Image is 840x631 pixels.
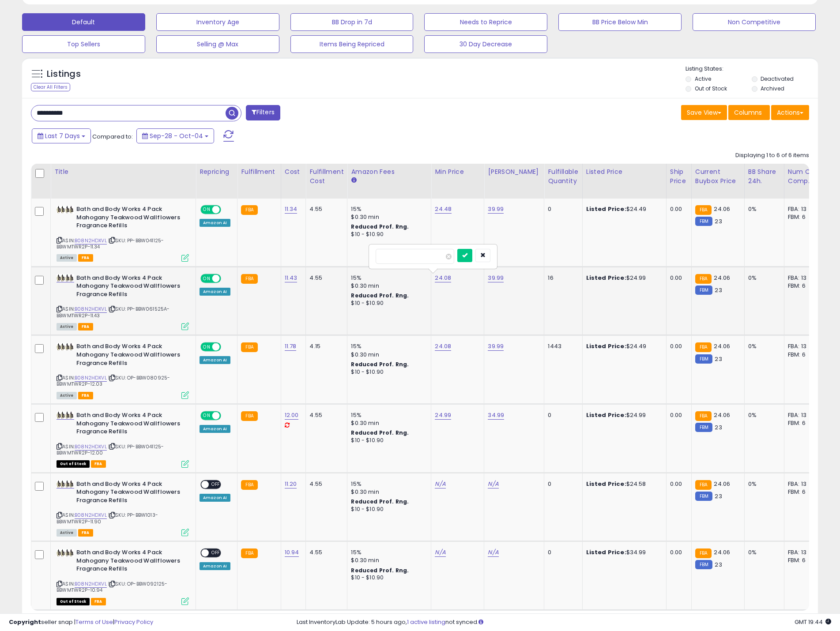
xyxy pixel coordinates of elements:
[788,419,817,427] div: FBM: 6
[351,429,409,436] b: Reduced Prof. Rng.
[693,13,816,31] button: Non Competitive
[351,231,424,238] div: $10 - $10.90
[715,217,722,225] span: 23
[351,223,409,230] b: Reduced Prof. Rng.
[435,480,445,488] a: N/A
[76,274,184,301] b: Bath and Body Works 4 Pack Mahogany Teakwood Wallflowers Fragrance Refills
[548,167,578,186] div: Fulfillable Quantity
[788,282,817,290] div: FBM: 6
[670,342,685,350] div: 0.00
[297,618,831,627] div: Last InventoryLab Update: 5 hours ago, not synced.
[351,300,424,307] div: $10 - $10.90
[156,35,279,53] button: Selling @ Max
[748,342,777,350] div: 0%
[586,167,663,177] div: Listed Price
[670,480,685,488] div: 0.00
[75,305,107,313] a: B08N2HDXVL
[424,35,547,53] button: 30 Day Decrease
[220,412,234,420] span: OFF
[435,205,452,214] a: 24.48
[586,205,659,213] div: $24.49
[351,506,424,513] div: $10 - $10.90
[241,342,257,352] small: FBA
[22,13,145,31] button: Default
[351,282,424,290] div: $0.30 min
[57,274,189,330] div: ASIN:
[57,343,74,351] img: 41A6a2VB8IL._SL40_.jpg
[695,205,712,215] small: FBA
[435,548,445,557] a: N/A
[9,618,41,626] strong: Copyright
[488,342,504,351] a: 39.99
[201,412,212,420] span: ON
[241,411,257,421] small: FBA
[75,580,107,588] a: B08N2HDXVL
[92,132,133,141] span: Compared to:
[748,167,780,186] div: BB Share 24h.
[246,105,280,120] button: Filters
[351,292,409,299] b: Reduced Prof. Rng.
[22,35,145,53] button: Top Sellers
[57,548,189,604] div: ASIN:
[734,108,762,117] span: Columns
[76,480,184,507] b: Bath and Body Works 4 Pack Mahogany Teakwood Wallflowers Fragrance Refills
[351,419,424,427] div: $0.30 min
[695,274,712,284] small: FBA
[209,549,223,557] span: OFF
[548,342,575,350] div: 1443
[351,351,424,359] div: $0.30 min
[714,480,730,488] span: 24.06
[670,411,685,419] div: 0.00
[241,205,257,215] small: FBA
[201,206,212,214] span: ON
[57,411,189,467] div: ASIN:
[57,374,170,387] span: | SKU: OP-BBW080925-BBWMTWR2P-12.03
[351,177,356,184] small: Amazon Fees.
[57,254,77,262] span: All listings currently available for purchase on Amazon
[285,167,302,177] div: Cost
[285,548,299,557] a: 10.94
[788,351,817,359] div: FBM: 6
[488,411,504,420] a: 34.99
[309,205,340,213] div: 4.55
[788,480,817,488] div: FBA: 13
[748,205,777,213] div: 0%
[309,167,343,186] div: Fulfillment Cost
[57,305,170,319] span: | SKU: PP-BBW061525A-BBWMTWR2P-11.43
[788,488,817,496] div: FBM: 6
[75,443,107,451] a: B08N2HDXVL
[788,556,817,564] div: FBM: 6
[241,480,257,490] small: FBA
[695,217,712,226] small: FBM
[201,343,212,351] span: ON
[57,205,189,261] div: ASIN:
[695,548,712,558] small: FBA
[76,548,184,575] b: Bath and Body Works 4 Pack Mahogany Teakwood Wallflowers Fragrance Refills
[714,205,730,213] span: 24.06
[788,167,820,186] div: Num of Comp.
[695,480,712,490] small: FBA
[351,342,424,350] div: 15%
[586,274,626,282] b: Listed Price:
[488,167,540,177] div: [PERSON_NAME]
[715,286,722,294] span: 23
[670,167,688,186] div: Ship Price
[351,205,424,213] div: 15%
[715,355,722,363] span: 23
[728,105,770,120] button: Columns
[695,285,712,295] small: FBM
[76,342,184,369] b: Bath and Body Works 4 Pack Mahogany Teakwood Wallflowers Fragrance Refills
[435,274,451,282] a: 24.08
[351,167,427,177] div: Amazon Fees
[32,128,91,143] button: Last 7 Days
[57,460,90,468] span: All listings that are currently out of stock and unavailable for purchase on Amazon
[586,342,626,350] b: Listed Price:
[57,480,189,536] div: ASIN:
[351,274,424,282] div: 15%
[156,13,279,31] button: Inventory Age
[351,498,409,505] b: Reduced Prof. Rng.
[681,105,727,120] button: Save View
[220,343,234,351] span: OFF
[761,85,784,92] label: Archived
[91,598,106,605] span: FBA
